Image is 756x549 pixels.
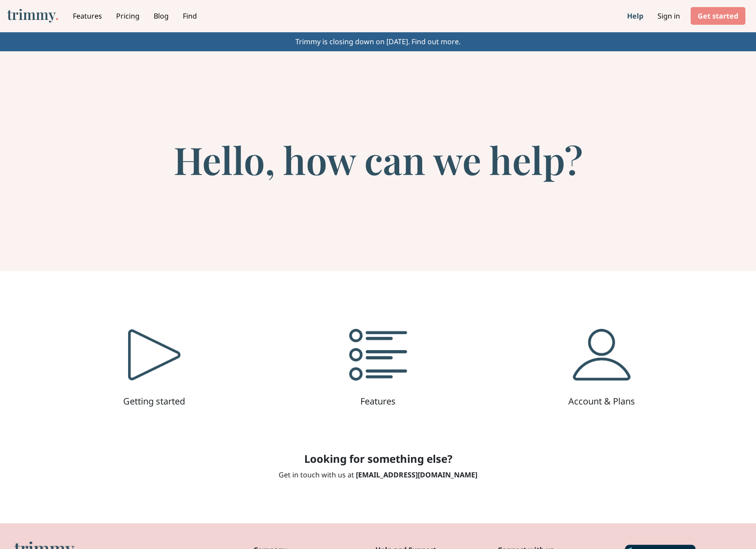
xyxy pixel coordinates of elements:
[123,389,185,407] h1: Getting started
[360,389,396,407] h1: Features
[568,389,635,407] h1: Account & Plans
[73,11,102,21] a: Features
[658,11,680,21] a: Sign in
[344,320,412,389] img: R8zJtH3e4NLJAAAAABJRU5ErkJggg==
[189,469,567,481] p: Get in touch with us at
[356,470,477,480] span: [EMAIL_ADDRESS][DOMAIN_NAME]
[55,4,59,23] span: .
[691,7,745,25] button: Get started
[567,320,636,389] img: 39gW09jC9NT0YbqWe5+GTvdarJ2h9Rmkr8lAAarkvUTfTrJ64nsUh9LW44pAAAAAAAAAAAAAAAAAAAAAAAAAAAAAAAAAAAAAA...
[183,11,197,21] a: Find
[116,11,140,21] a: Pricing
[120,320,189,389] img: getting_started.014facc4.png
[412,37,461,46] a: Find out more.
[7,4,59,25] a: trimmy.
[627,11,643,21] a: Help
[174,137,583,182] h1: Hello, how can we help?
[154,11,169,21] a: Blog
[698,11,738,21] a: Get started
[189,453,567,465] h4: Looking for something else?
